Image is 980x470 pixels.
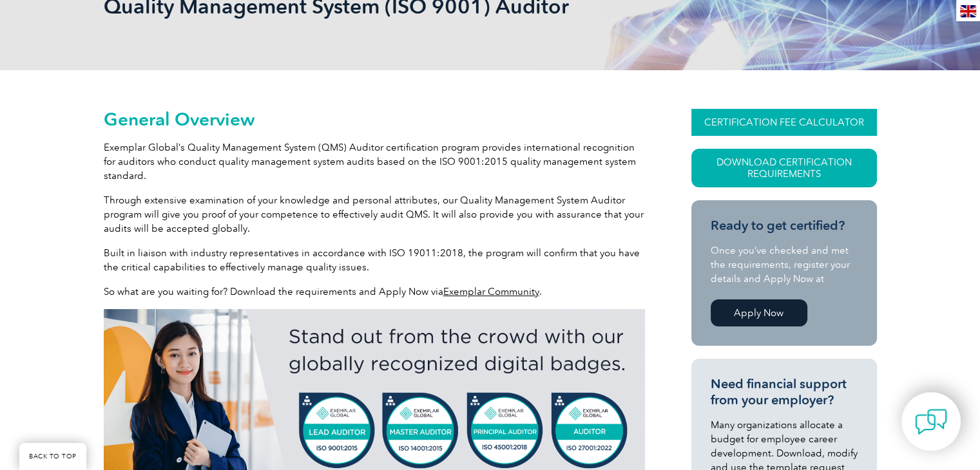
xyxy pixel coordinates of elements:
[104,193,645,236] p: Through extensive examination of your knowledge and personal attributes, our Quality Management S...
[104,140,645,183] p: Exemplar Global’s Quality Management System (QMS) Auditor certification program provides internat...
[691,109,877,136] a: CERTIFICATION FEE CALCULATOR
[711,376,858,408] h3: Need financial support from your employer?
[915,406,947,438] img: contact-chat.png
[960,5,976,17] img: en
[104,285,645,299] p: So what are you waiting for? Download the requirements and Apply Now via .
[19,443,86,470] a: BACK TO TOP
[711,299,807,326] a: Apply Now
[443,286,539,297] a: Exemplar Community
[691,149,877,187] a: Download Certification Requirements
[711,218,858,234] h3: Ready to get certified?
[104,109,645,129] h2: General Overview
[711,243,858,286] p: Once you’ve checked and met the requirements, register your details and Apply Now at
[104,246,645,274] p: Built in liaison with industry representatives in accordance with ISO 19011:2018, the program wil...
